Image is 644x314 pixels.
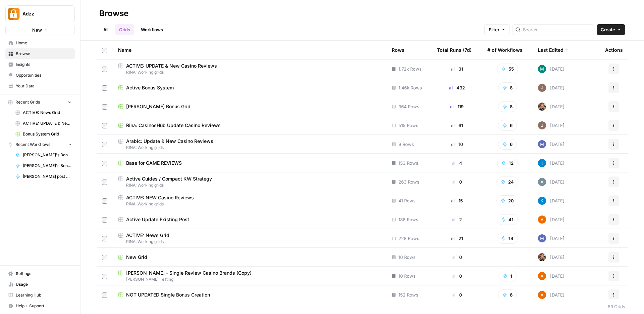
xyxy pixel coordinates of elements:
[5,97,75,107] button: Recent Grids
[126,122,221,129] span: Rina: CasinosHub Update Casino Reviews
[437,141,477,148] div: 10
[608,303,625,310] div: 59 Grids
[437,254,477,261] div: 0
[23,110,72,116] span: ACTIVE: News Grid
[118,69,381,75] span: RINA: Working grids
[601,26,615,33] span: Create
[15,99,40,105] span: Recent Grids
[496,176,518,187] button: 24
[437,235,477,242] div: 21
[398,254,416,261] span: 10 Rows
[538,234,565,242] div: [DATE]
[126,270,252,276] span: [PERSON_NAME] - Single Review Casino Brands (Copy)
[538,121,565,129] div: [DATE]
[538,272,546,280] img: 1uqwqwywk0hvkeqipwlzjk5gjbnq
[498,139,517,150] button: 6
[126,84,174,91] span: Active Bonus System
[5,268,75,279] a: Settings
[118,160,381,166] a: Base for GAME REVIEWS
[126,254,147,261] span: New Grid
[538,253,565,261] div: [DATE]
[126,103,191,110] span: [PERSON_NAME] Bonus Grid
[118,291,381,298] a: NOT UPDATED Single Bonus Creation
[5,59,75,70] a: Insights
[392,41,405,59] div: Rows
[437,41,472,59] div: Total Runs (7d)
[5,70,75,81] a: Opportunities
[16,281,72,287] span: Usage
[118,103,381,110] a: [PERSON_NAME] Bonus Grid
[16,72,72,78] span: Opportunities
[489,26,499,33] span: Filter
[15,142,50,148] span: Recent Workflows
[398,122,418,129] span: 515 Rows
[23,131,72,137] span: Bonus System Grid
[538,103,546,111] img: nwfydx8388vtdjnj28izaazbsiv8
[118,254,381,261] a: New Grid
[118,239,381,245] span: RINA: Working grids
[118,63,381,75] a: ACTIVE: UPDATE & New Casino ReviewsRINA: Working grids
[5,140,75,150] button: Recent Workflows
[118,138,381,151] a: Arabic: Update & New Casino ReviewsRINA: Working grids
[538,140,546,148] img: nmxawk7762aq8nwt4bciot6986w0
[8,8,20,20] img: Adzz Logo
[115,24,134,35] a: Grids
[12,150,75,160] a: [PERSON_NAME]'s Bonus Text Creation [PERSON_NAME]
[16,303,72,309] span: Help + Support
[538,178,546,186] img: spdl5mgdtlnfuebrp5d83uw92e8p
[126,160,182,166] span: Base for GAME REVIEWS
[437,291,477,298] div: 0
[498,289,517,300] button: 6
[126,291,210,298] span: NOT UPDATED Single Bonus Creation
[498,82,517,93] button: 8
[398,160,418,166] span: 153 Rows
[118,175,381,188] a: Active Guides / Compact KW StrategyRINA: Working grids
[538,103,565,111] div: [DATE]
[398,84,422,91] span: 1.46k Rows
[523,26,591,33] input: Search
[118,232,381,245] a: ACTIVE: News GridRINA: Working grids
[538,291,565,299] div: [DATE]
[137,24,167,35] a: Workflows
[437,160,477,166] div: 4
[538,159,565,167] div: [DATE]
[498,271,517,281] button: 1
[437,84,477,91] div: 432
[126,232,169,239] span: ACTIVE: News Grid
[118,122,381,129] a: Rina: CasinosHub Update Casino Reviews
[5,38,75,48] a: Home
[5,279,75,290] a: Usage
[398,291,418,298] span: 152 Rows
[23,163,72,169] span: [PERSON_NAME]'s Bonus Text Creation + Language
[12,107,75,118] a: ACTIVE: News Grid
[538,121,546,129] img: qk6vosqy2sb4ovvtvs3gguwethpi
[5,48,75,59] a: Browse
[16,271,72,277] span: Settings
[497,64,518,74] button: 55
[16,40,72,46] span: Home
[118,84,381,91] a: Active Bonus System
[23,120,72,126] span: ACTIVE: UPDATE & New Casino Reviews
[5,5,75,22] button: Workspace: Adzz
[398,273,416,279] span: 10 Rows
[538,178,565,186] div: [DATE]
[498,101,517,112] button: 8
[538,291,546,299] img: 1uqwqwywk0hvkeqipwlzjk5gjbnq
[538,65,565,73] div: [DATE]
[437,66,477,72] div: 31
[538,215,565,224] div: [DATE]
[437,273,477,279] div: 0
[23,173,72,180] span: [PERSON_NAME] post updater
[538,197,546,205] img: iwdyqet48crsyhqvxhgywfzfcsin
[538,234,546,242] img: nmxawk7762aq8nwt4bciot6986w0
[398,103,419,110] span: 364 Rows
[99,8,128,19] div: Browse
[497,214,518,225] button: 41
[487,41,523,59] div: # of Workflows
[538,159,546,167] img: iwdyqet48crsyhqvxhgywfzfcsin
[23,152,72,158] span: [PERSON_NAME]'s Bonus Text Creation [PERSON_NAME]
[22,10,63,17] span: Adzz
[398,66,422,72] span: 1.72k Rows
[538,84,565,92] div: [DATE]
[5,81,75,91] a: Your Data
